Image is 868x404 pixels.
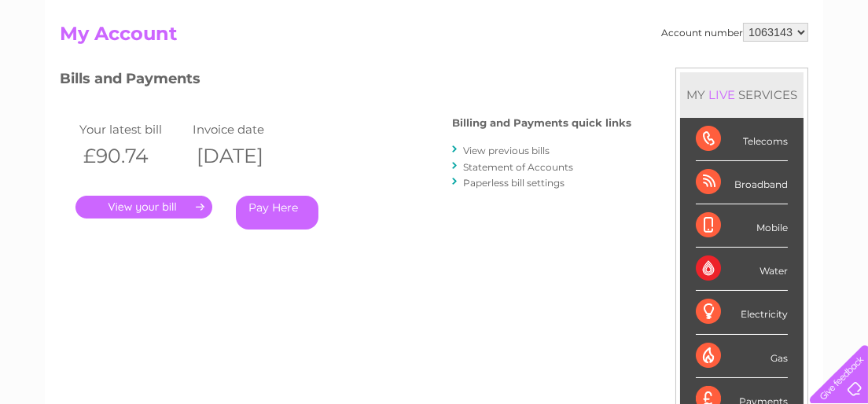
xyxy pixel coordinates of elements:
div: Water [696,248,788,291]
h3: Bills and Payments [60,68,631,95]
h4: Billing and Payments quick links [452,117,631,129]
a: Contact [763,67,802,79]
div: Clear Business is a trading name of Verastar Limited (registered in [GEOGRAPHIC_DATA] No. 3667643... [64,9,807,76]
th: [DATE] [189,140,302,172]
img: logo.png [31,41,111,89]
div: MY SERVICES [680,72,804,117]
td: Your latest bill [75,119,189,140]
a: Log out [816,67,853,79]
a: Pay Here [236,196,318,230]
a: Water [591,67,621,79]
a: View previous bills [463,145,550,156]
div: Mobile [696,204,788,248]
th: £90.74 [75,140,189,172]
a: 0333 014 3131 [572,8,680,28]
a: Telecoms [675,67,722,79]
a: Paperless bill settings [463,177,565,189]
a: . [75,196,212,219]
div: LIVE [705,87,738,102]
td: Invoice date [189,119,302,140]
div: Broadband [696,161,788,204]
div: Telecoms [696,118,788,161]
a: Statement of Accounts [463,161,573,173]
div: Electricity [696,291,788,334]
div: Gas [696,335,788,378]
div: Account number [661,23,808,42]
a: Blog [731,67,754,79]
a: Energy [631,67,665,79]
h2: My Account [60,23,808,53]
